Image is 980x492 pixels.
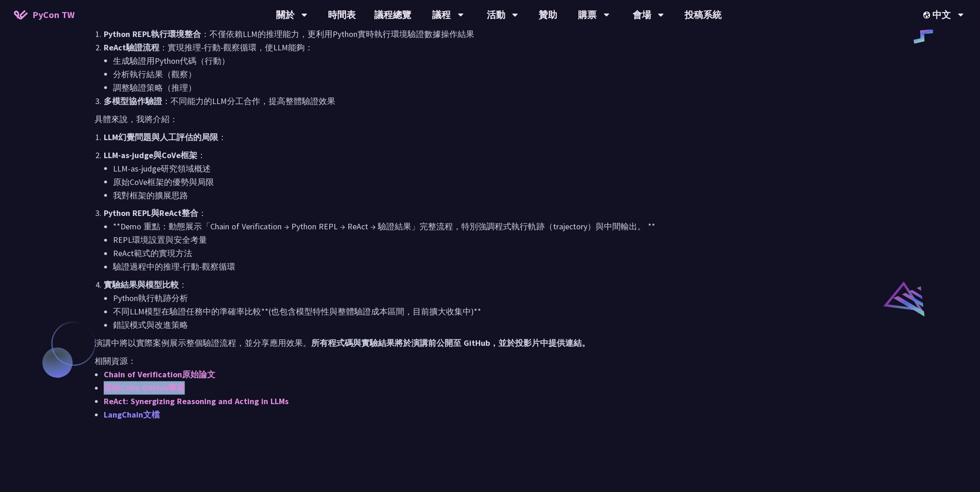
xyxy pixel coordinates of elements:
[104,207,886,220] p: ：
[104,208,198,219] strong: Python REPL與ReAct整合
[113,68,886,81] li: 分析執行結果（觀察）
[32,8,75,22] span: PyCon TW
[923,12,933,18] img: Locale Icon
[104,41,886,94] li: ：實現推理-行動-觀察循環，使LLM能夠：
[113,319,886,332] li: 錯誤模式與改進策略
[104,42,159,53] strong: ReAct驗證流程
[311,338,590,349] strong: 所有程式碼與實驗結果將於演講前公開至 GitHub，並於投影片中提供連結。
[113,220,886,234] li: **Demo 重點：動態展示「Chain of Verification → Python REPL → ReAct → 驗證結果」完整流程，特別強調程式執行軌跡（trajectory）與中間輸...
[113,81,886,94] li: 調整驗證策略（推理）
[113,189,886,202] li: 我對框架的擴展思路
[104,150,197,160] strong: LLM-as-judge與CoVe框架
[104,369,215,380] a: Chain of Verification原始論文
[104,383,185,394] a: 原始CoVe GitHub專案
[104,94,886,108] li: ：不同能力的LLM分工合作，提高整體驗證效果
[104,278,886,292] p: ：
[94,355,886,368] p: 相關資源：
[113,292,886,305] li: Python執行軌跡分析
[113,305,886,319] li: 不同LLM模型在驗證任務中的準確率比較**(也包含模型特性與整體驗證成本區間，目前擴大收集中)**
[104,396,289,407] a: ReAct: Synergizing Reasoning and Acting in LLMs
[104,130,886,144] p: ：
[104,410,160,420] a: LangChain文檔
[113,162,886,175] li: LLM-as-judge研究領域概述
[104,148,886,162] p: ：
[14,10,28,19] img: Home icon of PyCon TW 2025
[104,27,886,41] li: ：不僅依賴LLM的推理能力，更利用Python實時執行環境驗證數據操作結果
[94,112,886,126] p: 具體來說，我將介紹：
[113,260,886,274] li: 驗證過程中的推理-行動-觀察循環
[104,96,162,106] strong: 多模型協作驗證
[104,280,179,290] strong: 實驗結果與模型比較
[94,337,886,350] p: 演講中將以實際案例展示整個驗證流程，並分享應用效果。
[113,247,886,260] li: ReAct範式的實現方法
[113,234,886,247] li: REPL環境設置與安全考量
[5,3,84,26] a: PyCon TW
[104,132,218,142] strong: LLM幻覺問題與人工評估的局限
[113,54,886,68] li: 生成驗證用Python代碼（行動）
[104,29,201,39] strong: Python REPL執行環境整合
[113,175,886,189] li: 原始CoVe框架的優勢與局限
